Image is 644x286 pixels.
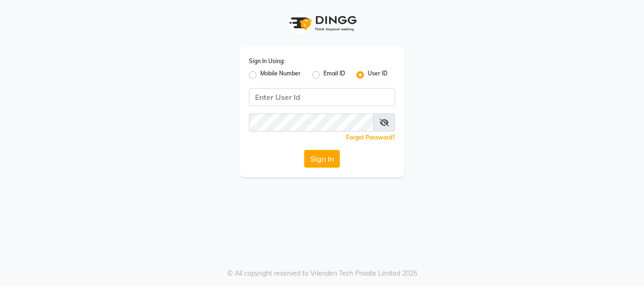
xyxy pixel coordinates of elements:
[284,9,360,37] img: logo1.svg
[249,57,285,65] label: Sign In Using:
[249,88,395,106] input: Username
[346,134,395,141] a: Forgot Password?
[368,69,388,81] label: User ID
[323,69,345,81] label: Email ID
[304,150,340,168] button: Sign In
[260,69,301,81] label: Mobile Number
[249,114,374,131] input: Username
